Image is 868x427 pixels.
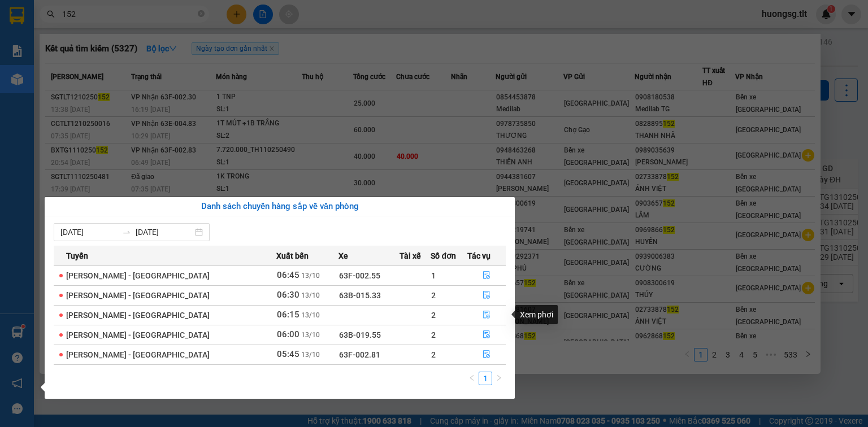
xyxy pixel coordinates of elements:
[339,350,380,359] span: 63F-002.81
[479,372,492,385] a: 1
[492,372,506,385] button: right
[122,228,131,237] span: to
[431,250,456,262] span: Số đơn
[66,250,88,262] span: Tuyến
[60,226,118,238] input: Từ ngày
[66,311,210,320] span: [PERSON_NAME] - [GEOGRAPHIC_DATA]
[339,271,380,280] span: 63F-002.55
[400,250,421,262] span: Tài xế
[483,311,491,320] span: file-done
[431,350,436,359] span: 2
[277,329,300,339] span: 06:00
[465,372,479,385] button: left
[66,350,210,359] span: [PERSON_NAME] - [GEOGRAPHIC_DATA]
[339,291,381,300] span: 63B-015.33
[483,330,491,339] span: file-done
[492,372,506,385] li: Next Page
[54,200,506,213] div: Danh sách chuyến hàng sắp về văn phòng
[468,286,505,304] button: file-done
[66,271,210,280] span: [PERSON_NAME] - [GEOGRAPHIC_DATA]
[431,330,436,339] span: 2
[66,330,210,339] span: [PERSON_NAME] - [GEOGRAPHIC_DATA]
[483,350,491,359] span: file-done
[468,267,505,285] button: file-done
[468,306,505,324] button: file-done
[468,374,475,381] span: left
[483,271,491,280] span: file-done
[467,250,491,262] span: Tác vụ
[431,271,436,280] span: 1
[277,349,300,359] span: 05:45
[277,290,300,300] span: 06:30
[339,330,381,339] span: 63B-019.55
[431,311,436,320] span: 2
[483,291,491,300] span: file-done
[338,250,348,262] span: Xe
[468,346,505,364] button: file-done
[431,291,436,300] span: 2
[122,228,131,237] span: swap-right
[468,326,505,344] button: file-done
[479,372,492,385] li: 1
[515,305,558,324] div: Xem phơi
[465,372,479,385] li: Previous Page
[301,311,320,319] span: 13/10
[301,331,320,339] span: 13/10
[277,270,300,280] span: 06:45
[301,272,320,280] span: 13/10
[66,291,210,300] span: [PERSON_NAME] - [GEOGRAPHIC_DATA]
[277,310,300,320] span: 06:15
[136,226,193,238] input: Đến ngày
[496,374,502,381] span: right
[276,250,309,262] span: Xuất bến
[301,291,320,299] span: 13/10
[301,351,320,359] span: 13/10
